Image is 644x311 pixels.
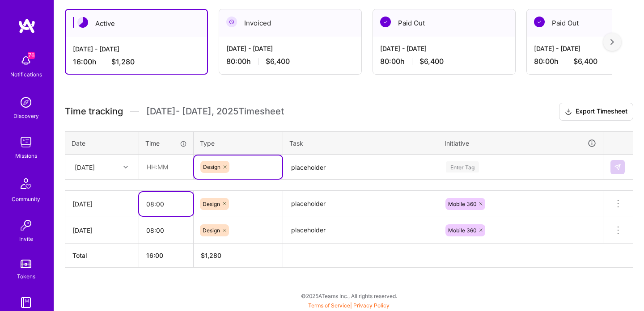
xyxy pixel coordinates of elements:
input: HH:MM [139,219,193,242]
button: Export Timesheet [559,103,633,121]
span: Design [203,227,220,234]
th: Date [65,131,139,155]
a: Terms of Service [308,302,350,309]
div: © 2025 ATeams Inc., All rights reserved. [54,285,644,307]
img: Invoiced [226,17,237,27]
span: Design [203,164,220,170]
th: 16:00 [139,244,194,268]
th: Task [283,131,438,155]
div: Active [66,10,207,37]
div: [DATE] [72,199,131,209]
img: Community [15,173,37,194]
div: Notifications [10,70,42,79]
span: | [308,302,390,309]
img: Paid Out [380,17,391,27]
div: Paid Out [373,9,515,37]
i: icon Chevron [123,165,128,169]
div: Community [12,194,40,204]
img: teamwork [17,133,35,151]
span: $ 1,280 [201,252,221,259]
span: [DATE] - [DATE] , 2025 Timesheet [146,106,284,117]
span: $6,400 [573,57,597,66]
div: 16:00 h [73,57,200,67]
div: 80:00 h [380,57,508,66]
img: right [610,39,614,45]
img: discovery [17,93,35,111]
div: 80:00 h [226,57,354,66]
img: logo [18,18,36,34]
span: Mobile 360 [448,201,476,207]
textarea: placeholder [284,192,437,217]
div: Enter Tag [446,160,479,174]
div: [DATE] [75,162,95,172]
i: icon Download [565,107,572,117]
img: tokens [21,260,31,268]
th: Type [194,131,283,155]
div: Time [145,139,187,148]
div: Discovery [13,111,39,121]
div: [DATE] - [DATE] [380,44,508,53]
img: Active [77,17,88,28]
input: HH:MM [139,192,193,216]
div: [DATE] [72,226,131,235]
div: [DATE] - [DATE] [226,44,354,53]
a: Privacy Policy [353,302,390,309]
img: bell [17,52,35,70]
textarea: placeholder [284,218,437,243]
input: HH:MM [140,155,193,179]
span: Time tracking [65,106,123,117]
span: Mobile 360 [448,227,476,234]
div: [DATE] - [DATE] [73,44,200,54]
th: Total [65,244,139,268]
img: Invite [17,216,35,234]
div: Invoiced [219,9,361,37]
span: 76 [28,52,35,59]
span: $6,400 [419,57,444,66]
span: $1,280 [111,57,135,67]
span: Design [203,201,220,207]
textarea: placeholder [284,155,437,179]
img: Submit [614,164,621,171]
img: Paid Out [534,17,545,27]
span: $6,400 [266,57,290,66]
div: Initiative [445,138,597,148]
div: Invite [19,234,33,244]
div: Missions [15,151,37,160]
div: Tokens [17,272,35,281]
